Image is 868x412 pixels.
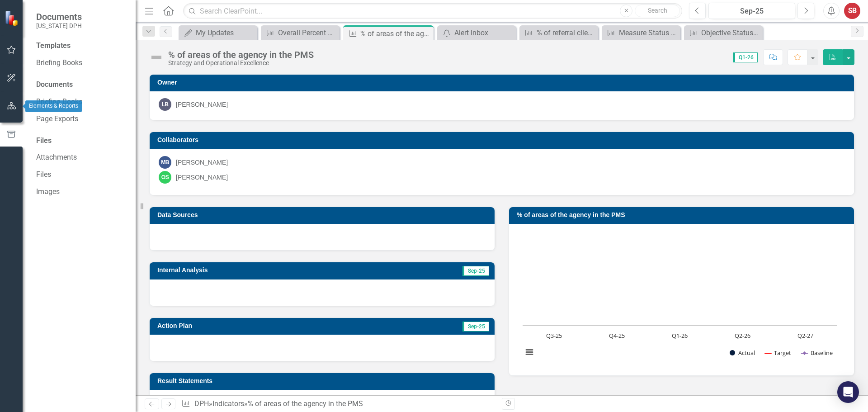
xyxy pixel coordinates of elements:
a: My Updates [181,27,255,38]
text: Q1-26 [672,331,688,340]
div: Templates [36,41,127,51]
div: Objective Status Snapshot [701,27,760,38]
div: Files [36,136,127,146]
a: Objective Status Snapshot [686,27,760,38]
button: Show Actual [730,349,755,357]
span: Sep-25 [462,322,489,331]
a: Measure Status Snapshot [604,27,678,38]
div: MB [159,156,171,169]
div: OS [159,171,171,184]
div: [PERSON_NAME] [176,158,228,167]
div: % of referral clients with completed appointments [537,27,596,38]
div: » » [181,399,495,409]
img: Not Defined [149,50,164,65]
h3: % of areas of the agency in the PMS [517,212,849,218]
div: Sep-25 [712,6,792,17]
h3: Collaborators [157,137,849,143]
a: Indicators [212,399,244,408]
div: % of areas of the agency in the PMS [360,28,431,39]
button: Show Baseline [802,349,833,357]
div: My Updates [196,27,255,38]
a: Briefing Books [36,97,127,107]
a: Files [36,170,127,180]
div: LB [159,98,171,111]
div: Measure Status Snapshot [619,27,678,38]
text: Q4-25 [609,331,625,340]
div: [PERSON_NAME] [176,173,228,182]
div: Open Intercom Messenger [837,381,859,403]
a: Images [36,187,127,197]
a: DPH [194,399,209,408]
div: Strategy and Operational Excellence [168,60,314,66]
button: View chart menu, Chart [523,346,536,359]
span: Sep-25 [462,266,489,276]
div: [PERSON_NAME] [176,100,228,109]
h3: Data Sources [157,212,490,218]
input: Search ClearPoint... [183,3,682,19]
h3: Result Statements [157,378,490,384]
a: % of referral clients with completed appointments [522,27,596,38]
h3: Internal Analysis [157,267,373,274]
button: SB [844,3,860,19]
button: Sep-25 [708,3,795,19]
text: Q2-26 [735,331,750,340]
div: Overall Percent of Appointments Kept [278,27,337,38]
a: Attachments [36,152,127,163]
span: Q1-26 [733,52,758,62]
a: Overall Percent of Appointments Kept [263,27,337,38]
button: Show Target [765,349,792,357]
img: ClearPoint Strategy [4,9,21,27]
div: Documents [36,80,127,90]
a: Briefing Books [36,58,127,68]
a: Page Exports [36,114,127,124]
text: Q2-27 [797,331,813,340]
h3: Action Plan [157,322,343,329]
button: Search [635,5,680,17]
text: Q3-25 [546,331,562,340]
small: [US_STATE] DPH [36,22,82,29]
div: Chart. Highcharts interactive chart. [518,231,845,366]
span: Search [648,7,667,14]
span: Documents [36,11,82,22]
div: Alert Inbox [454,27,514,38]
div: Elements & Reports [25,100,82,112]
div: % of areas of the agency in the PMS [248,399,363,408]
svg: Interactive chart [518,231,841,366]
div: % of areas of the agency in the PMS [168,50,314,60]
h3: Owner [157,79,849,86]
a: Alert Inbox [439,27,514,38]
